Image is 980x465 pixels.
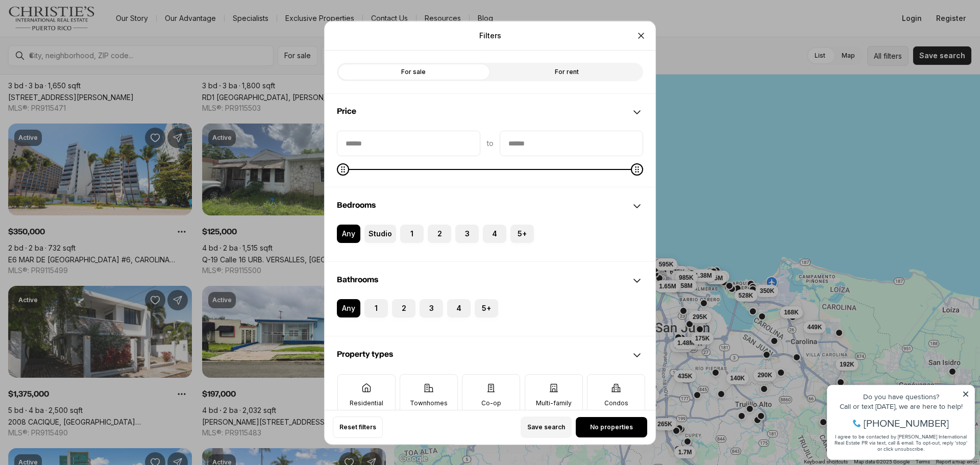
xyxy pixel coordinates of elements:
[325,187,655,224] div: Bedrooms
[325,299,655,335] div: Bathrooms
[337,275,378,283] span: Bathrooms
[479,31,501,39] p: Filters
[325,130,655,186] div: Price
[576,417,647,437] button: No properties
[527,423,565,431] span: Save search
[486,139,494,147] span: to
[475,299,498,317] label: 5+
[337,224,360,242] label: Any
[455,224,479,242] label: 3
[337,62,490,81] label: For sale
[333,417,383,438] button: Reset filters
[364,299,388,317] label: 1
[490,62,643,81] label: For rent
[483,224,506,242] label: 4
[337,201,376,209] span: Bedrooms
[325,336,655,373] div: Property types
[410,399,448,407] p: Townhomes
[350,399,383,407] p: Residential
[604,399,628,407] p: Condos
[11,33,148,40] div: Call or text [DATE], we are here to help!
[337,131,480,155] input: priceMin
[364,224,396,242] label: Studio
[631,25,651,45] button: Close
[339,423,376,431] span: Reset filters
[500,131,643,155] input: priceMax
[521,417,572,438] button: Save search
[481,399,501,407] p: Co-op
[447,299,471,317] label: 4
[400,224,424,242] label: 1
[337,107,356,115] span: Price
[536,399,572,407] p: Multi-family
[590,423,633,431] span: No properties
[428,224,451,242] label: 2
[325,262,655,299] div: Bathrooms
[337,299,360,317] label: Any
[392,299,415,317] label: 2
[42,48,127,58] span: [PHONE_NUMBER]
[325,93,655,130] div: Price
[631,163,643,175] span: Maximum
[337,350,393,358] span: Property types
[13,63,145,82] span: I agree to be contacted by [PERSON_NAME] International Real Estate PR via text, call & email. To ...
[11,23,148,30] div: Do you have questions?
[420,299,443,317] label: 3
[337,163,349,175] span: Minimum
[510,224,534,242] label: 5+
[325,224,655,261] div: Bedrooms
